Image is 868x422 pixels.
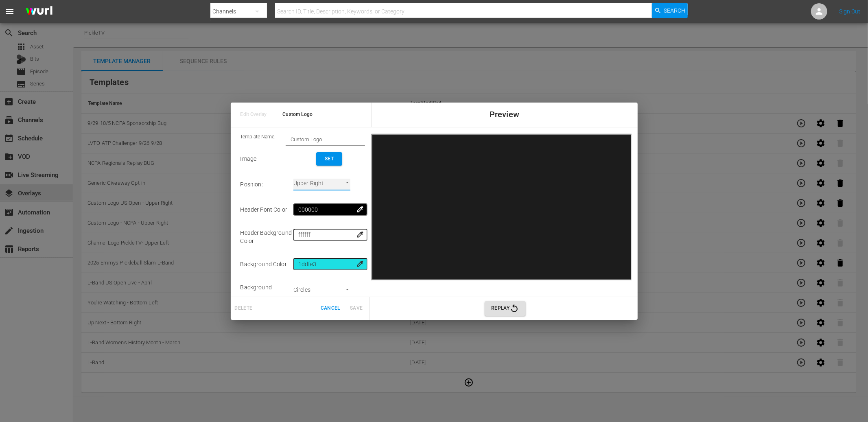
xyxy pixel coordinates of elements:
span: Preview [490,110,519,119]
td: Header Font Color [241,197,294,222]
td: Position : [241,172,294,197]
div: Circles [293,285,350,297]
span: Search [664,3,686,18]
a: Sign Out [839,8,860,15]
span: Template Name: [241,133,276,146]
span: Cancel [321,304,340,313]
td: Background Color [241,251,294,277]
span: Edit Overlay [241,110,271,119]
div: Upper Right [293,179,350,191]
img: ans4CAIJ8jUAAAAAAAAAAAAAAAAAAAAAAAAgQb4GAAAAAAAAAAAAAAAAAAAAAAAAJMjXAAAAAAAAAAAAAAAAAAAAAAAAgAT5G... [20,2,59,21]
span: colorize [356,205,364,213]
span: Replay [491,304,519,313]
td: Background Pattern : [241,277,294,306]
button: Set [316,152,342,166]
td: Image : [241,146,294,172]
span: colorize [356,260,364,268]
span: Set [323,155,336,163]
span: colorize [356,230,364,238]
td: Header Background Color [241,222,294,251]
span: Custom Logo [282,110,373,119]
button: Cancel [317,302,343,315]
button: Replay [485,301,526,316]
span: menu [5,7,15,16]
